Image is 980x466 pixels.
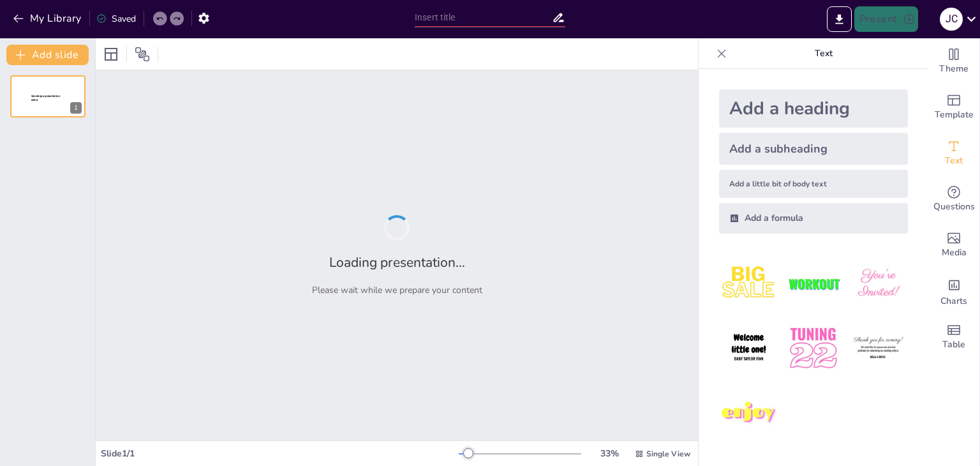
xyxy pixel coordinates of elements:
div: J c [940,8,963,31]
div: Add images, graphics, shapes or video [928,222,979,268]
span: Sendsteps presentation editor [31,94,60,101]
img: 2.jpeg [783,254,843,313]
button: My Library [10,8,87,29]
div: Add a little bit of body text [719,170,908,198]
img: 1.jpeg [719,254,778,313]
div: Change the overall theme [928,38,979,84]
img: 6.jpeg [849,319,908,378]
span: Media [942,246,967,260]
span: Theme [939,62,969,76]
div: Add a formula [719,203,908,234]
div: 1 [70,102,82,114]
div: Layout [101,44,121,64]
img: 5.jpeg [783,319,843,378]
img: 4.jpeg [719,319,778,378]
div: Get real-time input from your audience [928,176,979,222]
p: Please wait while we prepare your content [312,284,482,296]
div: Saved [96,13,136,25]
div: Add ready made slides [928,84,979,130]
div: 33 % [594,447,625,460]
div: Add charts and graphs [928,268,979,314]
span: Table [942,338,965,352]
div: Add a subheading [719,133,908,165]
div: Add a table [928,314,979,360]
div: 1 [10,75,85,117]
div: Add text boxes [928,130,979,176]
button: Add slide [6,45,89,65]
span: Text [945,154,963,168]
div: Slide 1 / 1 [101,447,459,460]
span: Charts [940,294,967,308]
button: J c [940,6,963,32]
h2: Loading presentation... [329,253,465,271]
span: Single View [646,449,690,459]
img: 7.jpeg [719,384,778,443]
img: 3.jpeg [849,254,908,313]
button: Export to PowerPoint [827,6,852,32]
span: Questions [933,200,975,214]
span: Template [935,108,974,122]
div: Add a heading [719,89,908,128]
button: Present [854,6,918,32]
p: Text [732,38,916,69]
span: Position [135,47,150,62]
input: Insert title [415,8,552,27]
